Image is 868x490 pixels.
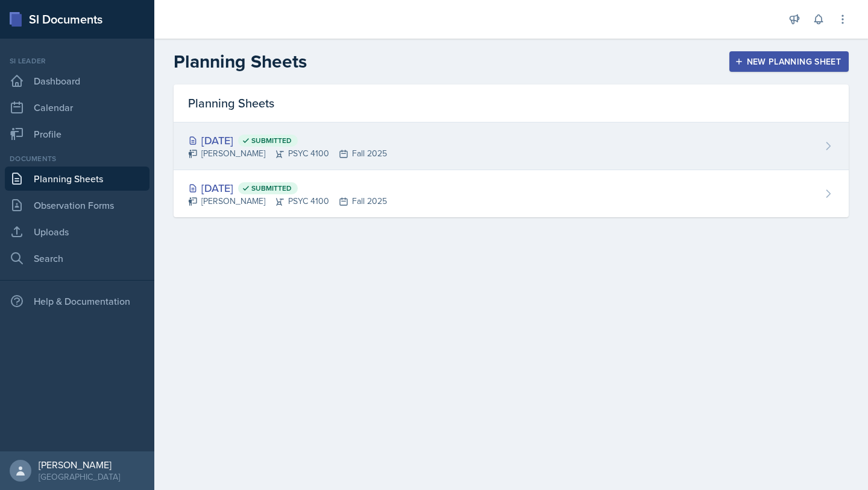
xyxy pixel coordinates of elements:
div: [DATE] [188,180,387,196]
div: Si leader [5,56,149,66]
span: Submitted [251,136,292,145]
div: Documents [5,153,149,164]
a: [DATE] Submitted [PERSON_NAME]PSYC 4100Fall 2025 [174,170,849,217]
a: [DATE] Submitted [PERSON_NAME]PSYC 4100Fall 2025 [174,122,849,170]
a: Planning Sheets [5,167,149,191]
h2: Planning Sheets [174,51,307,72]
div: Help & Documentation [5,289,149,313]
a: Search [5,246,149,270]
button: New Planning Sheet [729,51,849,72]
a: Profile [5,122,149,146]
a: Uploads [5,220,149,244]
div: [DATE] [188,132,387,148]
div: Planning Sheets [174,84,849,122]
span: Submitted [251,183,292,193]
div: [PERSON_NAME] PSYC 4100 Fall 2025 [188,147,387,160]
a: Observation Forms [5,193,149,217]
div: New Planning Sheet [737,57,841,66]
div: [GEOGRAPHIC_DATA] [39,471,120,483]
div: [PERSON_NAME] PSYC 4100 Fall 2025 [188,195,387,208]
a: Dashboard [5,69,149,93]
div: [PERSON_NAME] [39,459,120,471]
a: Calendar [5,95,149,119]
